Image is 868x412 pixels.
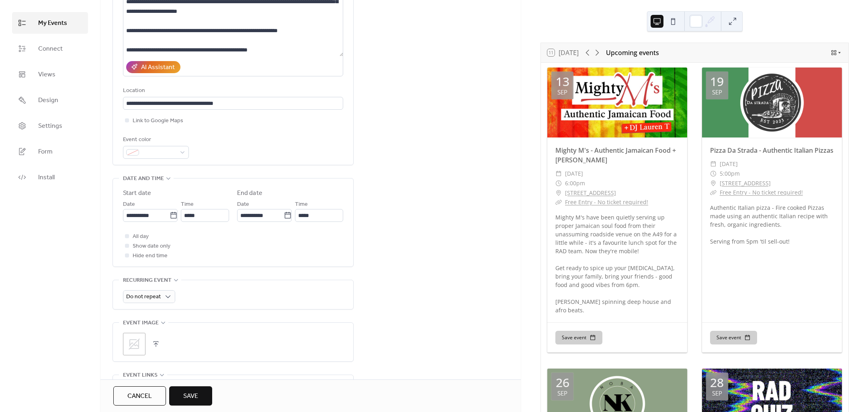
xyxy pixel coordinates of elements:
[12,166,88,188] a: Install
[712,390,722,396] div: Sep
[12,89,88,111] a: Design
[712,89,722,95] div: Sep
[123,174,164,184] span: Date and time
[710,178,717,188] div: ​
[565,188,616,198] a: [STREET_ADDRESS]
[181,200,194,209] span: Time
[555,188,562,198] div: ​
[123,276,172,285] span: Recurring event
[720,178,771,188] a: [STREET_ADDRESS]
[555,178,562,188] div: ​
[123,318,159,328] span: Event image
[555,146,676,164] a: Mighty M's - Authentic Jamaican Food + [PERSON_NAME]
[702,203,842,246] div: Authentic Italian pizza - Fire cooked Pizzas made using an authentic Italian recipe with fresh, o...
[126,291,161,302] span: Do not repeat
[710,76,724,88] div: 19
[38,96,58,105] span: Design
[38,121,62,131] span: Settings
[555,331,602,344] button: Save event
[133,251,168,261] span: Hide end time
[555,197,562,207] div: ​
[141,63,175,72] div: AI Assistant
[38,44,63,54] span: Connect
[720,169,740,178] span: 5:00pm
[555,169,562,178] div: ​
[133,116,183,126] span: Link to Google Maps
[123,371,158,380] span: Event links
[123,189,151,198] div: Start date
[123,200,135,209] span: Date
[38,147,53,157] span: Form
[710,377,724,389] div: 28
[565,178,585,188] span: 6:00pm
[127,392,152,401] span: Cancel
[38,70,55,80] span: Views
[38,173,55,182] span: Install
[565,198,648,206] a: Free Entry - No ticket required!
[557,390,567,396] div: Sep
[565,169,583,178] span: [DATE]
[12,12,88,34] a: My Events
[12,64,88,85] a: Views
[710,159,717,169] div: ​
[295,200,308,209] span: Time
[710,331,757,344] button: Save event
[710,146,833,155] a: Pizza Da Strada - Authentic Italian Pizzas
[557,89,567,95] div: Sep
[133,242,170,251] span: Show date only
[12,141,88,162] a: Form
[556,76,569,88] div: 13
[12,115,88,137] a: Settings
[113,386,166,406] button: Cancel
[710,188,717,197] div: ​
[547,213,687,314] div: Mighty M's have been quietly serving up proper Jamaican soul food from their unassuming roadside ...
[126,61,180,73] button: AI Assistant
[123,86,342,96] div: Location
[169,386,212,406] button: Save
[123,135,187,145] div: Event color
[720,159,738,169] span: [DATE]
[12,38,88,59] a: Connect
[133,232,149,242] span: All day
[38,18,67,28] span: My Events
[606,48,659,57] div: Upcoming events
[123,333,145,355] div: ;
[720,189,803,196] a: Free Entry - No ticket required!
[710,169,717,178] div: ​
[237,189,262,198] div: End date
[183,392,198,401] span: Save
[556,377,569,389] div: 26
[237,200,249,209] span: Date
